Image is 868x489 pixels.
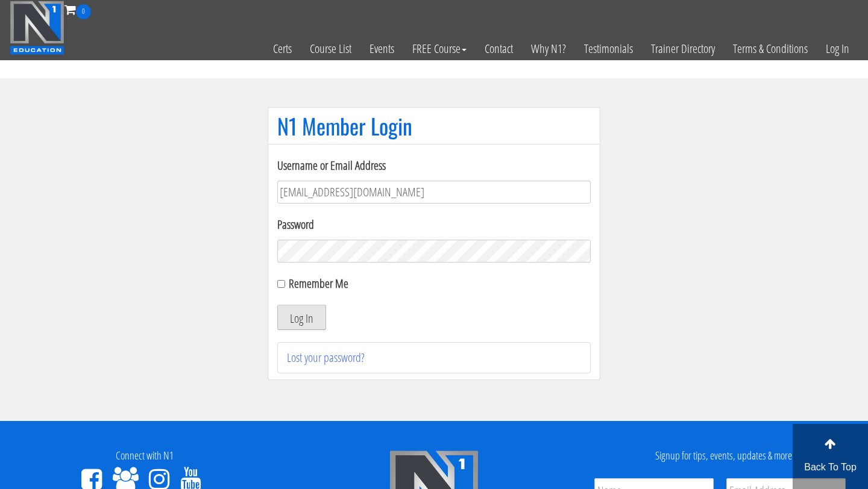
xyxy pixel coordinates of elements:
[264,19,301,78] a: Certs
[277,157,591,175] label: Username or Email Address
[277,114,591,138] h1: N1 Member Login
[10,1,64,55] img: n1-education
[642,19,724,78] a: Trainer Directory
[724,19,817,78] a: Terms & Conditions
[277,216,591,234] label: Password
[277,305,326,330] button: Log In
[403,19,476,78] a: FREE Course
[289,275,348,291] label: Remember Me
[64,1,91,17] a: 0
[360,19,403,78] a: Events
[575,19,642,78] a: Testimonials
[76,4,91,19] span: 0
[588,450,859,462] h4: Signup for tips, events, updates & more
[793,460,868,475] p: Back To Top
[476,19,522,78] a: Contact
[301,19,360,78] a: Course List
[9,450,280,462] h4: Connect with N1
[287,349,365,366] a: Lost your password?
[522,19,575,78] a: Why N1?
[817,19,858,78] a: Log In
